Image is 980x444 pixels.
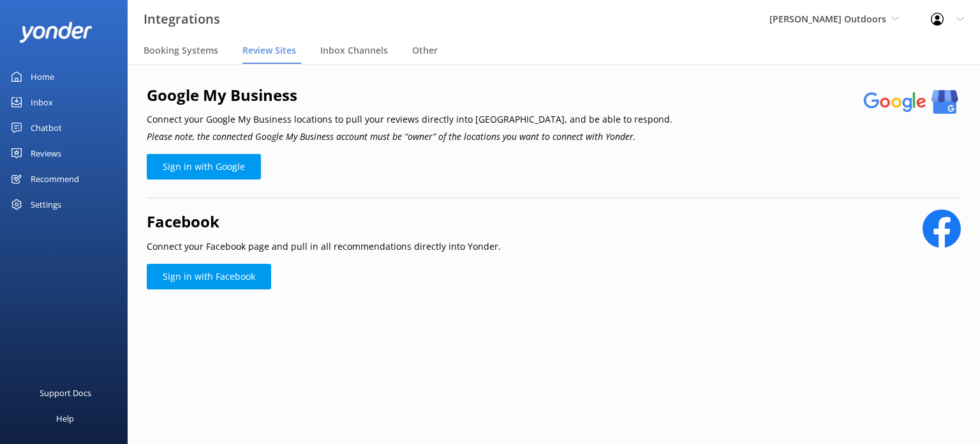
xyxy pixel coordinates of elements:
div: Inbox [31,89,53,115]
p: Connect your Google My Business locations to pull your reviews directly into [GEOGRAPHIC_DATA], a... [147,112,672,126]
span: Other [412,44,438,57]
div: Chatbot [31,115,62,141]
span: Inbox Channels [320,44,388,57]
a: Sign in with Facebook [147,264,271,289]
span: Booking Systems [144,44,218,57]
h2: Google My Business [147,83,672,107]
span: Review Sites [242,44,296,57]
h2: Facebook [147,210,501,234]
i: Please note, the connected Google My Business account must be “owner” of the locations you want t... [147,130,636,142]
div: Recommend [31,166,79,192]
div: Settings [31,192,61,217]
p: Connect your Facebook page and pull in all recommendations directly into Yonder. [147,240,501,254]
div: Support Docs [40,380,91,406]
img: yonder-white-logo.png [19,22,93,43]
a: Sign in with Google [147,154,261,180]
div: Home [31,64,54,89]
h3: Integrations [144,9,220,29]
div: Reviews [31,141,61,166]
div: Help [56,406,74,431]
span: [PERSON_NAME] Outdoors [769,13,886,25]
